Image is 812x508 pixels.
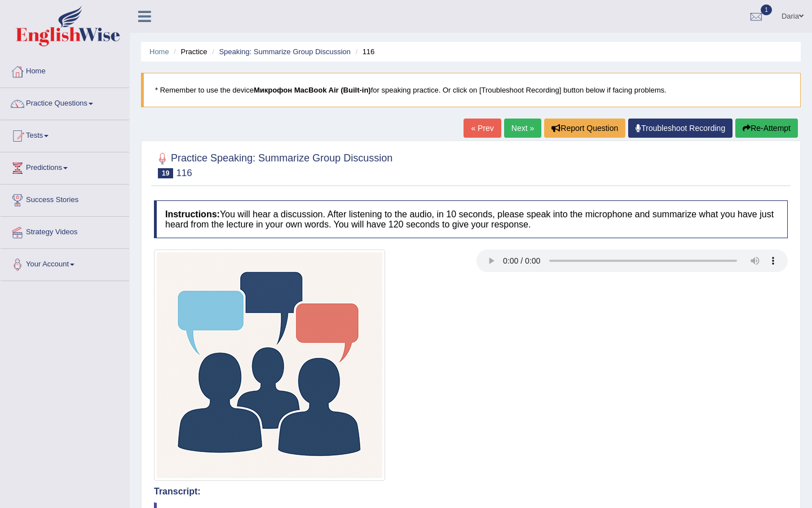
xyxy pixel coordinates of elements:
[154,487,788,497] h4: Transcript:
[165,209,220,219] b: Instructions:
[1,152,129,181] a: Predictions
[1,185,129,213] a: Success Stories
[1,217,129,245] a: Strategy Videos
[761,5,772,15] span: 1
[1,56,129,84] a: Home
[254,86,371,94] b: Микрофон MacBook Air (Built-in)
[464,119,501,138] a: « Prev
[1,88,129,116] a: Practice Questions
[1,120,129,148] a: Tests
[176,168,192,178] small: 116
[141,73,801,107] blockquote: * Remember to use the device for speaking practice. Or click on [Troubleshoot Recording] button b...
[544,119,625,138] button: Report Question
[628,119,732,138] a: Troubleshoot Recording
[158,168,173,178] span: 19
[154,200,788,238] h4: You will hear a discussion. After listening to the audio, in 10 seconds, please speak into the mi...
[154,150,392,178] h2: Practice Speaking: Summarize Group Discussion
[1,249,129,277] a: Your Account
[171,46,207,57] li: Practice
[352,46,374,57] li: 116
[219,47,350,56] a: Speaking: Summarize Group Discussion
[735,119,798,138] button: Re-Attempt
[149,47,169,56] a: Home
[504,119,541,138] a: Next »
